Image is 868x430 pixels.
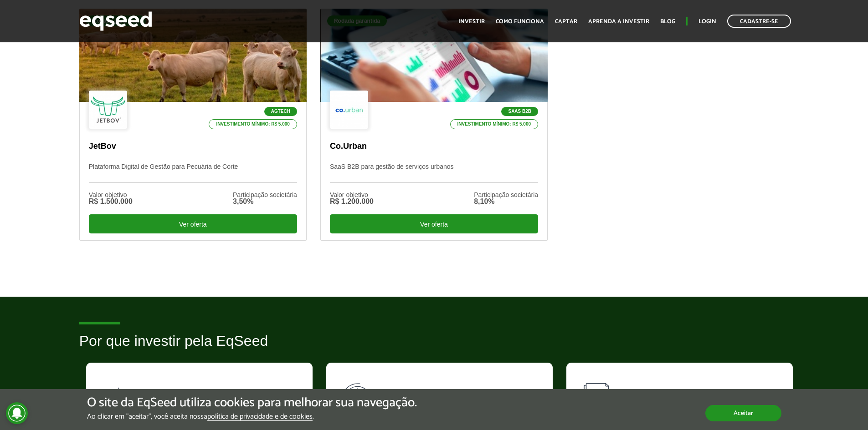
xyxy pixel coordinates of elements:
[340,376,381,417] img: 90x90_tempo.svg
[89,163,297,182] p: Plataforma Digital de Gestão para Pecuária de Corte
[87,396,417,410] h5: O site da EqSeed utiliza cookies para melhorar sua navegação.
[330,142,538,152] p: Co.Urban
[264,107,297,116] p: Agtech
[580,376,621,417] img: 90x90_lista.svg
[501,107,538,116] p: SaaS B2B
[330,192,374,198] div: Valor objetivo
[207,413,313,421] a: política de privacidade e de cookies
[89,142,297,152] p: JetBov
[79,9,307,241] a: Rodada garantida Agtech Investimento mínimo: R$ 5.000 JetBov Plataforma Digital de Gestão para Pe...
[233,192,297,198] div: Participação societária
[330,198,374,205] div: R$ 1.200.000
[330,163,538,182] p: SaaS B2B para gestão de serviços urbanos
[699,19,716,25] a: Login
[496,19,544,25] a: Como funciona
[474,192,538,198] div: Participação societária
[555,19,577,25] a: Captar
[330,214,538,233] div: Ver oferta
[89,192,133,198] div: Valor objetivo
[209,119,297,129] p: Investimento mínimo: R$ 5.000
[588,19,649,25] a: Aprenda a investir
[660,19,675,25] a: Blog
[79,333,789,363] h2: Por que investir pela EqSeed
[87,412,417,421] p: Ao clicar em "aceitar", você aceita nossa .
[89,198,133,205] div: R$ 1.500.000
[450,119,539,129] p: Investimento mínimo: R$ 5.000
[233,198,297,205] div: 3,50%
[458,19,485,25] a: Investir
[320,9,548,241] a: Rodada garantida SaaS B2B Investimento mínimo: R$ 5.000 Co.Urban SaaS B2B para gestão de serviços...
[79,9,152,33] img: EqSeed
[727,15,791,28] a: Cadastre-se
[474,198,538,205] div: 8,10%
[89,214,297,233] div: Ver oferta
[705,405,781,421] button: Aceitar
[100,376,141,417] img: 90x90_fundos.svg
